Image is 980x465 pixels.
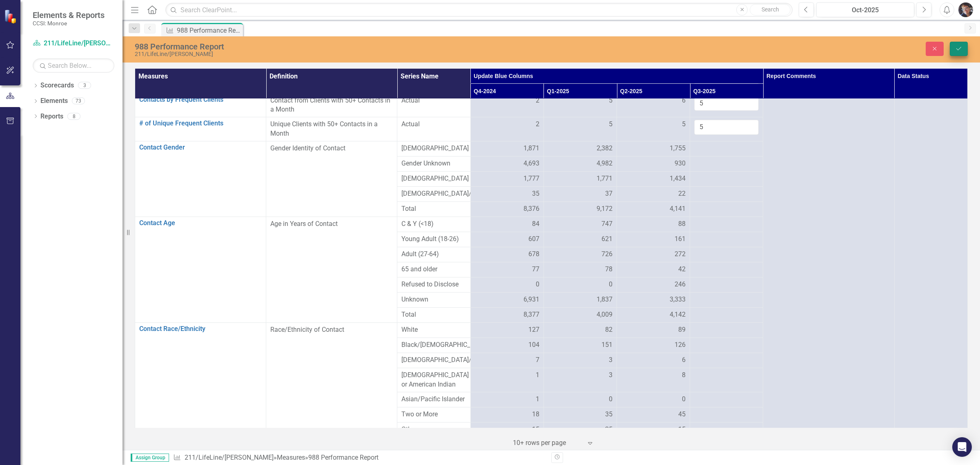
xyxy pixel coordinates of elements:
[597,310,612,320] span: 4,009
[185,454,274,461] a: 211/LifeLine/[PERSON_NAME]
[401,204,466,214] span: Total
[4,9,18,23] img: ClearPoint Strategy
[670,204,686,214] span: 4,141
[401,96,466,105] span: Actual
[401,235,466,244] span: Young Adult (18-26)
[177,25,241,36] div: 988 Performance Report
[597,204,612,214] span: 9,172
[536,355,539,365] span: 7
[678,219,686,229] span: 88
[401,144,466,153] span: [DEMOGRAPHIC_DATA]
[165,3,793,17] input: Search ClearPoint...
[678,410,686,419] span: 45
[401,340,466,350] span: Black/[DEMOGRAPHIC_DATA]
[536,371,539,380] span: 1
[270,96,393,115] p: Contact from Clients with 50+ Contacts in a Month
[670,174,686,183] span: 1,434
[523,295,539,304] span: 6,931
[401,325,466,335] span: White
[601,219,612,229] span: 747
[523,174,539,183] span: 1,777
[609,395,612,404] span: 0
[682,120,686,129] span: 5
[33,20,105,27] small: CCSI: Monroe
[131,454,169,462] span: Assign Group
[670,295,686,304] span: 3,333
[135,42,606,51] div: 988 Performance Report
[675,235,686,244] span: 161
[67,113,80,120] div: 8
[601,340,612,350] span: 151
[401,371,466,389] span: [DEMOGRAPHIC_DATA] or American Indian
[958,2,973,17] img: Deborah Turner
[601,250,612,259] span: 726
[401,425,466,434] span: Other
[816,2,914,17] button: Oct-2025
[401,219,466,229] span: C & Y (<18)
[173,453,545,463] div: » »
[532,265,539,274] span: 77
[528,325,539,335] span: 127
[401,355,466,365] span: [DEMOGRAPHIC_DATA]/[DEMOGRAPHIC_DATA]
[139,219,262,227] a: Contact Age
[597,159,612,168] span: 4,982
[536,120,539,129] span: 2
[532,189,539,199] span: 35
[597,144,612,153] span: 2,382
[532,425,539,434] span: 15
[401,159,466,168] span: Gender Unknown
[682,371,686,380] span: 8
[605,325,612,335] span: 82
[270,120,393,139] p: Unique Clients with 50+ Contacts in a Month
[597,174,612,183] span: 1,771
[609,280,612,289] span: 0
[819,5,911,15] div: Oct-2025
[401,174,466,183] span: [DEMOGRAPHIC_DATA]
[270,219,393,230] p: Age in Years of Contact
[605,425,612,434] span: 25
[601,235,612,244] span: 621
[528,340,539,350] span: 104
[401,120,466,129] span: Actual
[597,295,612,304] span: 1,837
[675,250,686,259] span: 272
[135,51,606,57] div: 211/LifeLine/[PERSON_NAME]
[675,159,686,168] span: 930
[139,96,262,103] a: Contacts by Frequent Clients
[532,410,539,419] span: 18
[523,204,539,214] span: 8,376
[678,425,686,434] span: 15
[40,96,68,106] a: Elements
[678,265,686,274] span: 42
[401,250,466,259] span: Adult (27-64)
[605,265,612,274] span: 78
[609,371,612,380] span: 3
[401,280,466,289] span: Refused to Disclose
[78,82,91,89] div: 3
[605,410,612,419] span: 35
[528,250,539,259] span: 678
[523,159,539,168] span: 4,693
[536,395,539,404] span: 1
[40,81,74,90] a: Scorecards
[675,340,686,350] span: 126
[952,437,972,457] div: Open Intercom Messenger
[401,310,466,320] span: Total
[33,58,114,73] input: Search Below...
[609,120,612,129] span: 5
[675,280,686,289] span: 246
[609,96,612,105] span: 5
[523,144,539,153] span: 1,871
[532,219,539,229] span: 84
[528,235,539,244] span: 607
[682,96,686,105] span: 6
[670,310,686,320] span: 4,142
[401,410,466,419] span: Two or More
[401,295,466,304] span: Unknown
[139,120,262,127] a: # of Unique Frequent Clients
[678,189,686,199] span: 22
[139,325,262,333] a: Contact Race/Ethnicity
[536,280,539,289] span: 0
[72,98,85,105] div: 73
